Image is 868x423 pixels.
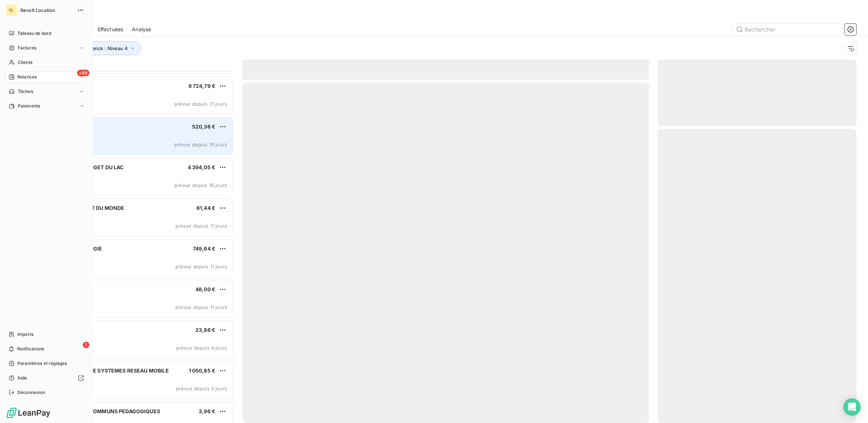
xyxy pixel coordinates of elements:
input: Rechercher [733,24,842,35]
span: prévue depuis 4 jours [176,345,227,351]
span: Factures [18,45,36,51]
span: prévue depuis 11 jours [175,223,227,229]
span: prévue depuis 16 jours [174,182,227,188]
span: Analyse [132,26,151,33]
span: Aide [17,375,27,381]
span: Effectuées [98,26,123,33]
span: 520,36 € [192,123,215,130]
span: 1 050,85 € [189,367,216,374]
span: Relances [17,74,37,80]
span: 1 [83,342,89,348]
span: Déconnexion [17,389,45,396]
span: 48,00 € [195,286,215,292]
span: Paiements [18,103,40,109]
span: Imports [17,331,33,338]
span: Notifications [17,346,44,352]
span: 4 394,05 € [188,164,216,170]
span: Paramètres et réglages [17,360,67,367]
span: EIFFAGE ENERGIE SYSTEMES RESEAU MOBILE [51,367,169,374]
span: 749,64 € [193,245,215,252]
span: Tableau de bord [17,30,51,37]
span: Revolt Location [20,7,73,13]
div: RL [6,4,17,16]
button: Niveau de relance : Niveau 4 [52,41,141,55]
div: grid [35,71,234,423]
span: 23,86 € [195,327,215,333]
span: Niveau de relance : Niveau 4 [62,45,127,51]
img: Logo LeanPay [6,407,51,419]
span: Clients [18,59,32,66]
span: prévue depuis 3 jours [176,386,227,391]
span: 8 724,79 € [188,83,216,89]
div: Open Intercom Messenger [843,398,861,416]
span: prévue depuis 11 jours [175,304,227,310]
span: 3,96 € [199,408,215,414]
a: Aide [6,372,87,384]
span: prévue depuis 21 jours [174,101,227,107]
span: FABRIQUE DES COMMUNS PEDAGOGIQUES [51,408,160,414]
span: 61,44 € [196,205,215,211]
span: prévue depuis 19 jours [174,142,227,147]
span: prévue depuis 11 jours [175,264,227,269]
span: Tâches [18,88,33,95]
span: +99 [77,70,89,76]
